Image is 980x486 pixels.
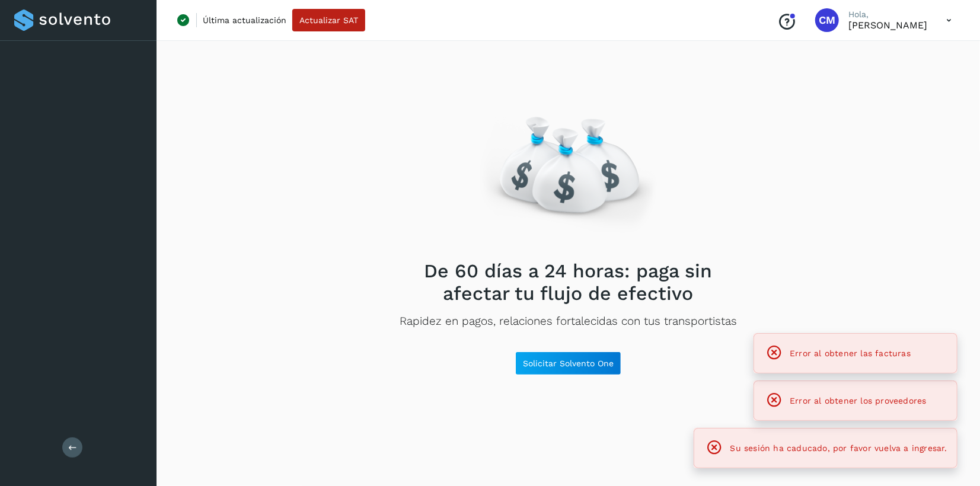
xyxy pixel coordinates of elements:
[203,15,286,25] p: Última actualización
[790,348,911,358] span: Error al obtener las facturas
[523,359,614,367] span: Solicitar Solvento One
[299,16,358,24] span: Actualizar SAT
[400,260,738,305] h2: De 60 días a 24 horas: paga sin afectar tu flujo de efectivo
[515,351,621,375] button: Solicitar Solvento One
[848,20,927,31] p: Cynthia Mendoza
[790,396,927,405] span: Error al obtener los proveedores
[400,315,737,328] p: Rapidez en pagos, relaciones fortalecidas con tus transportistas
[848,9,927,20] p: Hola,
[292,9,365,31] button: Actualizar SAT
[730,443,947,453] span: Su sesión ha caducado, por favor vuelva a ingresar.
[466,76,671,250] img: Empty state image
